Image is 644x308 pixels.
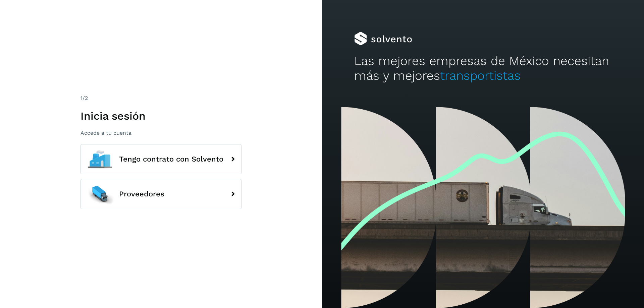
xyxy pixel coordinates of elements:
[80,110,241,122] h1: Inicia sesión
[119,190,164,198] span: Proveedores
[440,68,521,83] span: transportistas
[80,95,83,101] span: 1
[80,144,241,174] button: Tengo contrato con Solvento
[80,179,241,209] button: Proveedores
[80,94,241,102] div: /2
[80,130,241,136] p: Accede a tu cuenta
[119,155,223,163] span: Tengo contrato con Solvento
[354,54,612,83] h2: Las mejores empresas de México necesitan más y mejores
